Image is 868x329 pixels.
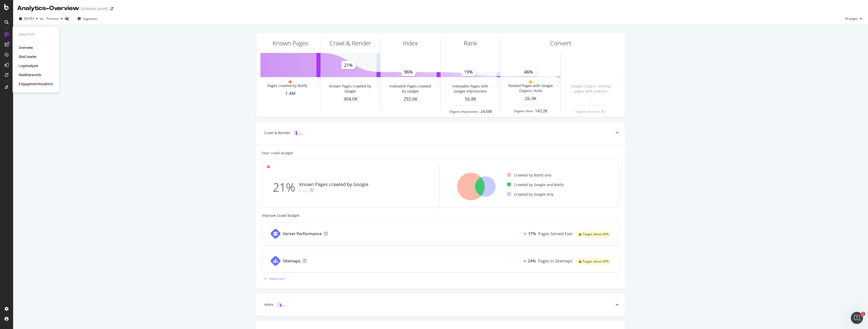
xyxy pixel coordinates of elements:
span: Target: above 90% [583,233,609,236]
div: Crawled by Botify only [507,173,552,178]
div: 21% [273,179,299,196]
div: 1.4M [260,90,320,97]
div: Analytics [19,33,53,37]
img: block-icon [294,130,303,135]
div: 24.6M [480,109,492,114]
div: Rank [464,39,477,47]
span: vs [40,16,44,21]
div: Known Pages [273,39,308,47]
div: Server Performance [283,231,322,237]
div: Index [403,39,418,47]
div: Known Pages crawled by Google [328,84,373,94]
img: block-icon [277,302,285,307]
div: Crawl & Render [330,39,371,47]
div: 17% [528,231,536,237]
button: Previous [44,15,65,23]
div: Pages crawled by Botify [267,83,307,88]
button: Segments [75,15,99,23]
div: Sitemaps [283,258,301,264]
div: Crawl & Render [264,130,290,135]
button: All pages [843,15,864,23]
a: EngagementAnalytics [19,81,53,86]
div: Organic Impressions [449,109,478,114]
a: Server Performance17%Pages Served Fastwarning label [262,222,619,245]
div: 292.6K [381,96,440,102]
iframe: Intercom live chat [851,312,863,324]
div: Show more [269,277,285,281]
div: 24% [528,258,536,264]
div: warning label [577,231,611,238]
div: Indexable Pages with Google Impressions [448,84,493,94]
span: All pages [843,16,858,21]
img: Equal [299,190,301,192]
span: 1 [861,312,865,316]
div: Pages in Sitemaps [538,258,573,264]
div: warning label [577,258,611,265]
div: Index [264,302,273,307]
div: 1pt [302,188,308,193]
button: [DATE] [17,15,40,23]
div: Indexable Pages crawled by Google [388,84,433,94]
div: Known Pages crawled by Google [299,181,368,188]
div: 56.8K [441,96,500,102]
span: Previous [44,16,59,21]
div: arrow-right-arrow-left [110,7,113,11]
a: Sitemaps24%Pages in Sitemapswarning label [262,249,619,273]
button: Show more [262,275,285,283]
div: Improve Crawl Budget [262,213,619,218]
a: SiteCrawler [19,54,37,59]
div: Pages Served Fast [538,231,573,237]
a: LogAnalyzer [19,63,38,68]
div: Analytics - Overview [17,4,79,13]
a: RealKeywords [19,72,41,77]
div: Crawled by Google and Botify [507,182,564,187]
div: Crawled by Google only [507,192,554,197]
a: Overview [19,45,33,50]
span: 2025 Sep. 4th [24,16,34,21]
div: Your crawl budget [262,151,293,156]
div: 304.0K [320,96,380,102]
span: Target: above 95% [583,260,609,263]
span: Segments [83,17,97,21]
div: [DOMAIN_NAME] [81,6,108,11]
